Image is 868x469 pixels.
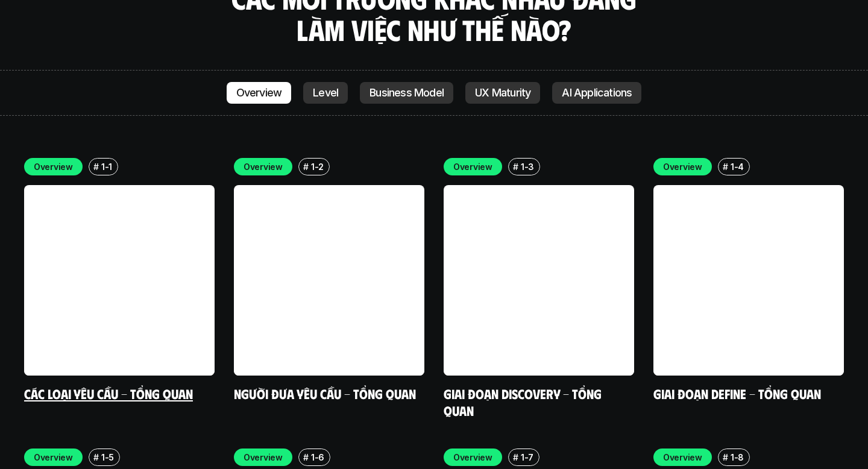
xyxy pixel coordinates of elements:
p: Overview [453,160,492,173]
a: Overview [227,82,292,104]
a: Level [303,82,348,104]
p: Overview [34,451,73,464]
h6: # [723,162,728,171]
h6: # [513,453,518,462]
p: 1-8 [731,451,744,464]
p: Overview [244,160,283,173]
p: Overview [663,451,702,464]
p: 1-1 [101,160,112,173]
p: AI Applications [562,87,632,99]
h6: # [303,453,309,462]
p: 1-5 [101,451,114,464]
a: UX Maturity [465,82,540,104]
h6: # [93,162,99,171]
h6: # [93,453,99,462]
p: Overview [663,160,702,173]
p: Level [313,87,338,99]
p: Overview [453,451,492,464]
p: Overview [244,451,283,464]
h6: # [513,162,518,171]
a: Giai đoạn Define - Tổng quan [653,385,821,401]
p: 1-4 [731,160,744,173]
p: 1-7 [521,451,533,464]
p: 1-3 [521,160,534,173]
h6: # [303,162,309,171]
p: Overview [34,160,73,173]
a: Giai đoạn Discovery - Tổng quan [444,385,605,418]
a: Người đưa yêu cầu - Tổng quan [234,385,416,401]
a: Business Model [360,82,453,104]
a: AI Applications [552,82,641,104]
p: 1-6 [311,451,324,464]
p: Business Model [370,87,444,99]
p: 1-2 [311,160,324,173]
h6: # [723,453,728,462]
a: Các loại yêu cầu - Tổng quan [24,385,193,401]
p: Overview [236,87,282,99]
p: UX Maturity [475,87,530,99]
